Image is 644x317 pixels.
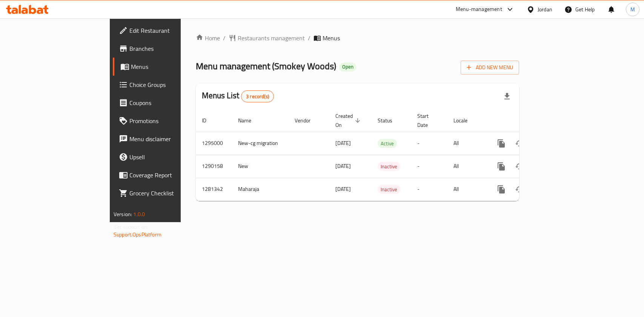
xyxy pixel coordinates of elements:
[411,132,447,155] td: -
[241,90,274,102] div: Total records count
[223,34,226,43] li: /
[129,134,211,143] span: Menu disclaimer
[129,98,211,107] span: Coupons
[113,148,217,166] a: Upsell
[335,184,351,194] span: [DATE]
[114,222,148,232] span: Get support on:
[113,76,217,94] a: Choice Groups
[113,40,217,58] a: Branches
[538,5,552,14] div: Jordan
[232,155,289,178] td: New
[486,109,571,132] th: Actions
[133,209,145,219] span: 1.0.0
[202,90,274,102] h2: Menus List
[238,34,305,43] span: Restaurants management
[129,189,211,198] span: Grocery Checklist
[339,62,357,72] div: Open
[129,44,211,53] span: Branches
[378,162,400,171] span: Inactive
[308,34,310,43] li: /
[456,5,502,14] div: Menu-management
[378,185,400,194] span: Inactive
[417,111,438,130] span: Start Date
[378,139,397,148] div: Active
[129,116,211,125] span: Promotions
[378,139,397,148] span: Active
[129,80,211,89] span: Choice Groups
[453,116,477,125] span: Locale
[295,116,320,125] span: Vendor
[113,166,217,184] a: Coverage Report
[114,230,161,239] a: Support.OpsPlatform
[492,180,510,198] button: more
[630,5,635,14] span: M
[510,134,529,152] button: Change Status
[113,130,217,148] a: Menu disclaimer
[202,116,216,125] span: ID
[113,94,217,112] a: Coupons
[196,58,336,75] span: Menu management ( Smokey Woods )
[238,116,261,125] span: Name
[411,155,447,178] td: -
[113,184,217,202] a: Grocery Checklist
[113,58,217,76] a: Menus
[510,157,529,175] button: Change Status
[492,134,510,152] button: more
[196,109,571,201] table: enhanced table
[335,111,363,130] span: Created On
[113,21,217,40] a: Edit Restaurant
[510,180,529,198] button: Change Status
[339,64,357,70] span: Open
[461,61,519,75] button: Add New Menu
[241,93,274,100] span: 3 record(s)
[447,155,486,178] td: All
[129,171,211,180] span: Coverage Report
[447,132,486,155] td: All
[467,63,513,72] span: Add New Menu
[498,87,516,105] div: Export file
[335,138,351,148] span: [DATE]
[196,34,519,43] nav: breadcrumb
[232,132,289,155] td: New-cg migration
[131,62,211,71] span: Menus
[447,178,486,201] td: All
[335,161,351,171] span: [DATE]
[378,162,400,171] div: Inactive
[114,209,132,219] span: Version:
[411,178,447,201] td: -
[129,152,211,162] span: Upsell
[129,26,211,35] span: Edit Restaurant
[113,112,217,130] a: Promotions
[378,116,402,125] span: Status
[232,178,289,201] td: Maharaja
[229,34,305,43] a: Restaurants management
[323,34,340,43] span: Menus
[492,157,510,175] button: more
